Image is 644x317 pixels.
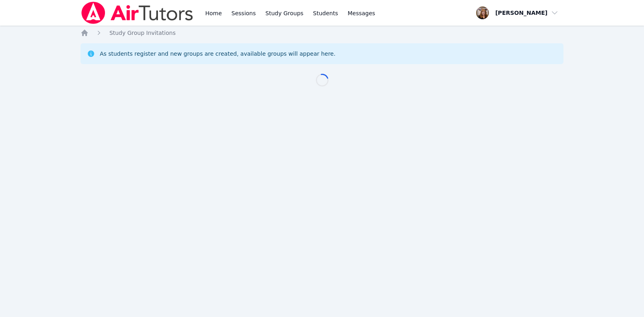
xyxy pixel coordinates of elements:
[109,29,176,37] a: Study Group Invitations
[348,9,375,17] span: Messages
[100,50,335,58] div: As students register and new groups are created, available groups will appear here.
[81,2,194,24] img: Air Tutors
[109,30,176,36] span: Study Group Invitations
[81,29,563,37] nav: Breadcrumb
